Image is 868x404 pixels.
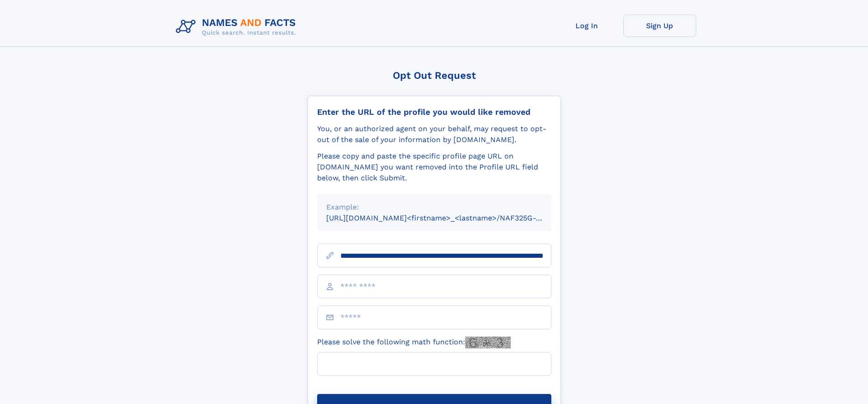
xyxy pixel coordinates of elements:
[317,107,551,117] div: Enter the URL of the profile you would like removed
[172,15,303,39] img: Logo Names and Facts
[317,123,551,145] div: You, or an authorized agent on your behalf, may request to opt-out of the sale of your informatio...
[317,337,511,348] label: Please solve the following math function:
[308,70,561,81] div: Opt Out Request
[623,15,696,37] a: Sign Up
[326,202,542,213] div: Example:
[550,15,623,37] a: Log In
[326,214,569,222] small: [URL][DOMAIN_NAME]<firstname>_<lastname>/NAF325G-xxxxxxxx
[317,151,551,184] div: Please copy and paste the specific profile page URL on [DOMAIN_NAME] you want removed into the Pr...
